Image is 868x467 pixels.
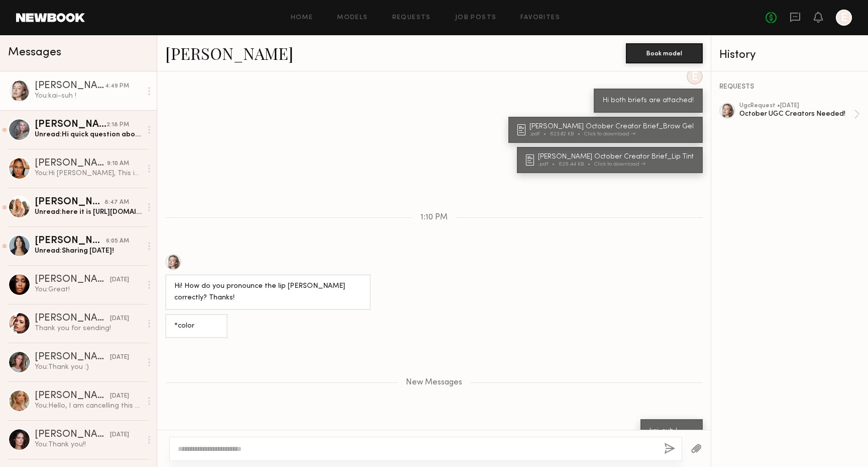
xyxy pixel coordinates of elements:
span: New Messages [406,378,462,387]
div: You: Thank you!! [35,440,142,449]
div: Unread: Sharing [DATE]! [35,246,142,256]
div: [PERSON_NAME] [35,159,107,169]
div: Click to download [594,162,645,167]
a: Favorites [520,15,560,21]
div: [DATE] [110,314,129,324]
div: *color [174,321,219,332]
div: [PERSON_NAME] [35,81,105,91]
div: You: Hi [PERSON_NAME], This is how we typically brief creators and we have not had an issue. "Pro... [35,169,142,178]
div: REQUESTS [719,84,860,91]
div: You: Thank you :) [35,362,142,372]
span: Messages [8,47,61,58]
a: ugcRequest •[DATE]October UGC Creators Needed! [739,103,860,126]
div: You: kai-suh ! [35,91,142,101]
div: [DATE] [110,275,129,285]
a: Job Posts [455,15,497,21]
a: E [836,10,852,26]
div: kai-suh ! [649,426,694,437]
a: Requests [392,15,431,21]
div: [PERSON_NAME] October Creator Brief_Lip Tint [538,153,697,161]
span: 1:10 PM [420,213,448,222]
div: 626.44 KB [559,162,594,167]
div: .pdf [529,131,550,137]
div: 4:49 PM [105,82,129,91]
div: [PERSON_NAME] [35,120,106,130]
div: History [719,49,860,61]
div: 8:47 AM [104,198,129,207]
div: Hi! How do you pronounce the lip [PERSON_NAME] correctly? Thanks! [174,281,362,304]
div: [DATE] [110,392,129,401]
div: Thank you for sending! [35,324,142,333]
div: Click to download [584,131,635,137]
div: 6:05 AM [106,237,129,246]
div: You: Hello, I am cancelling this booking due to no response. [35,401,142,411]
div: 2:18 PM [106,120,129,130]
div: Unread: Hi quick question about the brief. Am I starting with one product then adding the next on... [35,130,142,139]
a: Book model [626,48,703,57]
div: [DATE] [110,353,129,362]
button: Book model [626,43,703,63]
div: [PERSON_NAME] [35,275,110,285]
a: Home [291,15,313,21]
div: .pdf [538,162,559,167]
div: [DATE] [110,430,129,440]
div: ugc Request • [DATE] [739,103,854,109]
div: October UGC Creators Needed! [739,109,854,119]
div: [PERSON_NAME] [35,197,104,207]
div: 9:10 AM [107,159,129,169]
a: [PERSON_NAME] October Creator Brief_Brow Gel.pdf623.82 KBClick to download [517,123,697,137]
div: Unread: here it is [URL][DOMAIN_NAME] [35,207,142,217]
a: [PERSON_NAME] October Creator Brief_Lip Tint.pdf626.44 KBClick to download [526,153,697,167]
div: [PERSON_NAME] [35,391,110,401]
div: [PERSON_NAME] [35,352,110,362]
div: [PERSON_NAME] [35,430,110,440]
a: [PERSON_NAME] [165,42,293,64]
div: Hi both briefs are attached! [603,95,694,107]
div: 623.82 KB [550,131,584,137]
div: [PERSON_NAME] [35,314,110,324]
a: Models [337,15,368,21]
div: You: Great! [35,285,142,294]
div: [PERSON_NAME] [35,236,106,246]
div: [PERSON_NAME] October Creator Brief_Brow Gel [529,123,697,130]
